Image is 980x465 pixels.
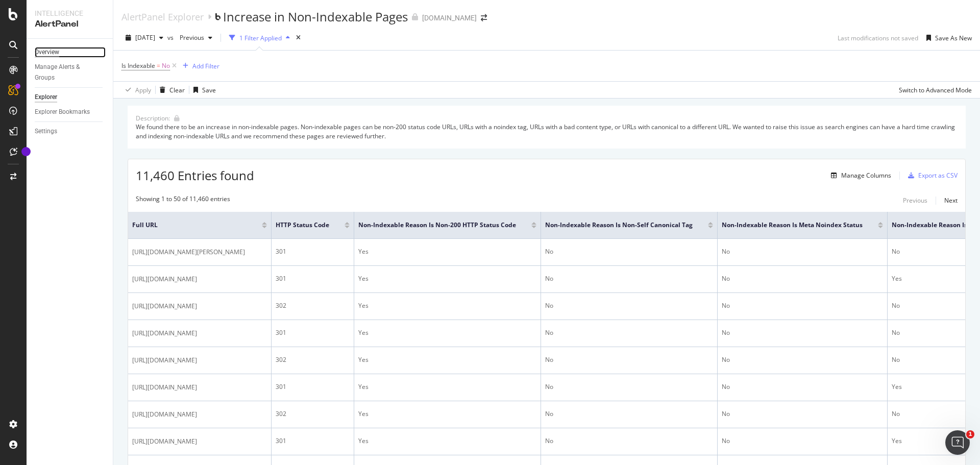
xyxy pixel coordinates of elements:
div: No [722,382,883,391]
div: Overview [35,47,59,58]
div: 301 [276,328,350,337]
div: No [545,382,713,391]
div: No [545,274,713,283]
div: Showing 1 to 50 of 11,460 entries [136,194,230,207]
button: Save As New [922,30,972,46]
div: No [545,436,713,446]
div: No [722,274,883,283]
div: No [545,301,713,310]
span: [URL][DOMAIN_NAME] [132,328,197,338]
div: No [545,409,713,419]
span: No [162,59,170,73]
div: Switch to Advanced Mode [899,86,972,94]
span: [URL][DOMAIN_NAME] [132,382,197,393]
div: Previous [903,196,927,205]
div: Save [202,86,216,94]
div: Manage Alerts & Groups [35,62,96,83]
div: No [722,247,883,256]
div: times [294,33,303,43]
div: Yes [358,382,536,391]
div: Increase in Non-Indexable Pages [223,8,408,26]
div: Yes [358,409,536,419]
div: Description: [136,114,170,123]
div: Add Filter [192,62,219,70]
div: Yes [358,436,536,446]
a: Settings [35,126,106,137]
span: [URL][DOMAIN_NAME] [132,274,197,284]
div: Tooltip anchor [21,147,31,156]
div: No [722,328,883,337]
div: Intelligence [35,8,105,18]
div: No [545,247,713,256]
a: Manage Alerts & Groups [35,62,106,83]
span: HTTP Status Code [276,221,329,230]
span: = [157,61,160,70]
span: vs [167,33,176,42]
span: [URL][DOMAIN_NAME] [132,436,197,447]
span: 11,460 Entries found [136,167,254,184]
button: Save [189,82,216,98]
div: Apply [135,86,151,94]
div: We found there to be an increase in non-indexable pages. Non-indexable pages can be non-200 statu... [136,123,958,140]
div: Last modifications not saved [838,34,918,42]
button: Clear [156,82,185,98]
button: Previous [903,194,927,207]
span: 2025 Aug. 27th [135,33,155,42]
span: 1 [966,430,974,438]
div: 302 [276,301,350,310]
a: Explorer [35,92,106,103]
div: Clear [169,86,185,94]
span: Non-Indexable Reason is Non-200 HTTP Status Code [358,221,516,230]
div: 301 [276,247,350,256]
div: Yes [358,247,536,256]
div: 301 [276,436,350,446]
iframe: Intercom live chat [945,430,970,455]
a: AlertPanel Explorer [121,11,204,22]
div: AlertPanel [35,18,105,30]
div: Settings [35,126,57,137]
button: [DATE] [121,30,167,46]
div: No [722,409,883,419]
button: Next [944,194,958,207]
div: Export as CSV [918,171,958,180]
div: 302 [276,409,350,419]
button: Switch to Advanced Mode [895,82,972,98]
button: Apply [121,82,151,98]
div: No [545,328,713,337]
span: Full URL [132,221,247,230]
div: Explorer Bookmarks [35,107,90,117]
span: Non-Indexable Reason is Non-Self Canonical Tag [545,221,693,230]
div: Manage Columns [841,171,891,180]
a: Overview [35,47,106,58]
div: No [722,301,883,310]
div: arrow-right-arrow-left [481,14,487,21]
button: Previous [176,30,216,46]
span: Is Indexable [121,61,155,70]
a: Explorer Bookmarks [35,107,106,117]
div: Yes [358,355,536,364]
button: Export as CSV [904,167,958,184]
div: Explorer [35,92,57,103]
div: Yes [358,328,536,337]
div: 1 Filter Applied [239,34,282,42]
div: No [722,355,883,364]
button: 1 Filter Applied [225,30,294,46]
div: Yes [358,274,536,283]
div: 301 [276,382,350,391]
div: Next [944,196,958,205]
div: No [545,355,713,364]
div: [DOMAIN_NAME] [422,13,477,23]
span: Non-Indexable Reason is Meta noindex Status [722,221,863,230]
button: Manage Columns [827,169,891,182]
span: [URL][DOMAIN_NAME] [132,355,197,365]
span: [URL][DOMAIN_NAME] [132,301,197,311]
div: 302 [276,355,350,364]
span: [URL][DOMAIN_NAME][PERSON_NAME] [132,247,245,257]
span: Previous [176,33,204,42]
div: Save As New [935,34,972,42]
span: [URL][DOMAIN_NAME] [132,409,197,420]
button: Add Filter [179,60,219,72]
div: 301 [276,274,350,283]
div: Yes [358,301,536,310]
